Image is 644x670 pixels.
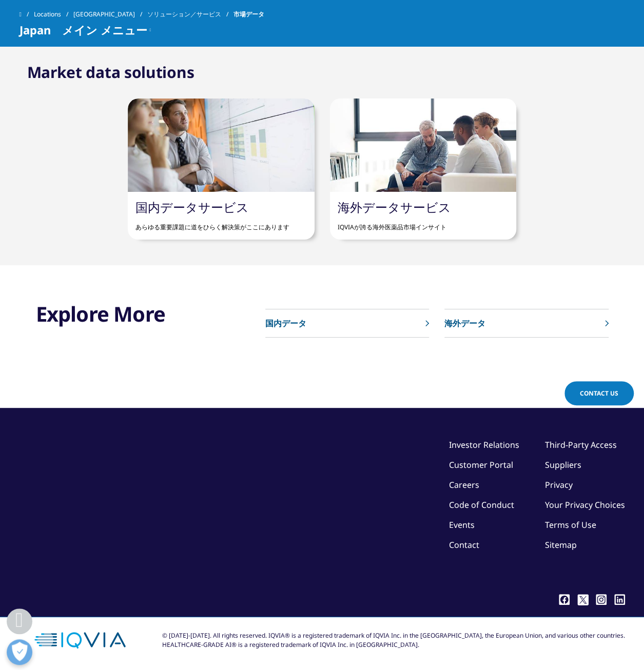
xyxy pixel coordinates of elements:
[338,199,451,215] a: 海外データサービス
[135,199,249,215] a: 国内データサービス
[36,301,207,327] h3: Explore More
[449,499,514,510] a: Code of Conduct
[135,215,306,232] p: あらゆる重要課題に道をひらく解決策がここにあります
[545,499,625,510] a: Your Privacy Choices
[564,381,634,405] a: Contact Us
[449,479,479,490] a: Careers
[449,439,519,450] a: Investor Relations
[19,24,147,36] span: Japan メイン メニュー
[545,459,581,470] a: Suppliers
[233,5,264,24] span: 市場データ
[34,5,73,24] a: Locations
[27,62,194,83] h2: Market data solutions
[7,639,32,665] button: Open Preferences
[449,519,475,530] a: Events
[580,389,618,398] span: Contact Us
[338,215,509,232] p: IQVIAが誇る海外医薬品市場インサイト
[147,5,233,24] a: ソリューション／サービス
[545,519,596,530] a: Terms of Use
[449,539,479,550] a: Contact
[545,479,573,490] a: Privacy
[162,631,625,649] div: © [DATE]-[DATE]. All rights reserved. IQVIA® is a registered trademark of IQVIA Inc. in the [GEOG...
[449,459,513,470] a: Customer Portal
[265,317,306,329] p: 国内データ
[265,309,429,338] a: 国内データ
[444,309,608,338] a: 海外データ
[545,539,577,550] a: Sitemap
[73,5,147,24] a: [GEOGRAPHIC_DATA]
[444,317,485,329] p: 海外データ
[545,439,617,450] a: Third-Party Access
